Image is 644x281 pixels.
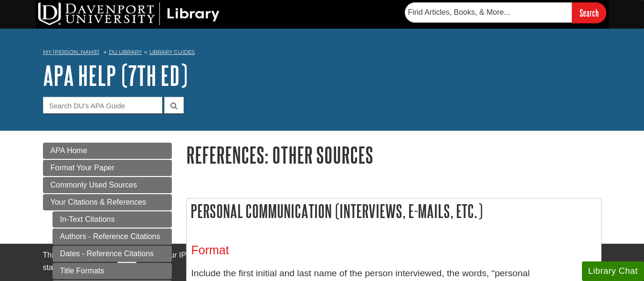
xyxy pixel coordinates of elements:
a: Authors - Reference Citations [53,229,172,245]
a: APA Help (7th Ed) [43,61,188,90]
a: Commonly Used Sources [43,177,172,193]
a: My [PERSON_NAME] [43,48,99,56]
h1: References: Other Sources [186,143,602,167]
nav: breadcrumb [43,46,602,61]
h3: Format [191,243,596,257]
button: Library Chat [582,261,644,281]
span: Commonly Used Sources [51,181,137,189]
a: In-Text Citations [53,211,172,228]
h2: Personal Communication (Interviews, E-mails, Etc.) [187,198,601,224]
a: Library Guides [149,49,195,55]
span: Format Your Paper [51,164,115,172]
a: Your Citations & References [43,194,172,210]
input: Search [572,2,606,23]
a: Dates - Reference Citations [53,246,172,262]
input: Search DU's APA Guide [43,97,162,114]
a: Title Formats [53,263,172,279]
span: Your Citations & References [51,198,146,206]
a: Format Your Paper [43,160,172,176]
form: Searches DU Library's articles, books, and more [405,2,606,23]
a: APA Home [43,143,172,159]
img: DU Library [38,2,220,25]
input: Find Articles, Books, & More... [405,2,572,22]
span: APA Home [51,146,87,155]
a: DU Library [109,49,142,55]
